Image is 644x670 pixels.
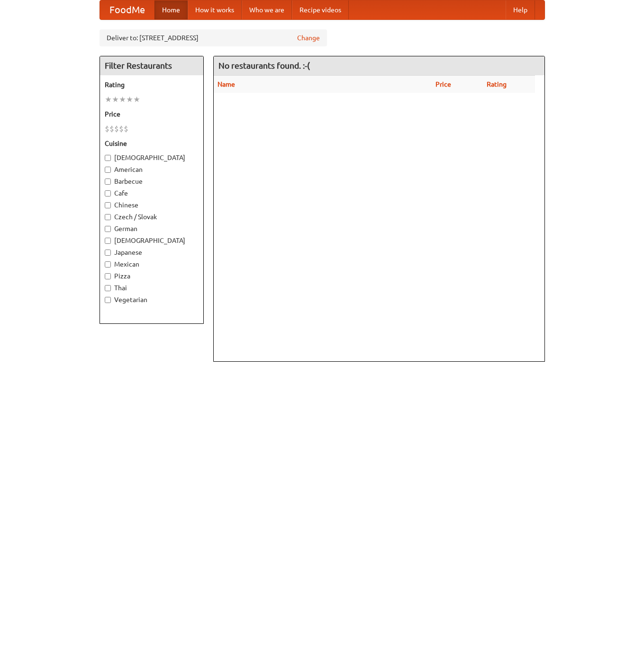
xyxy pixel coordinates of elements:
[114,124,119,134] li: $
[119,124,124,134] li: $
[435,80,451,88] a: Price
[105,297,111,303] input: Vegetarian
[105,259,199,269] label: Mexican
[218,80,235,88] a: Name
[105,165,199,174] label: American
[105,214,111,220] input: Czech / Slovak
[105,155,111,161] input: [DEMOGRAPHIC_DATA]
[506,0,535,19] a: Help
[105,94,112,105] li: ★
[105,212,199,222] label: Czech / Slovak
[126,94,133,105] li: ★
[105,238,111,244] input: [DEMOGRAPHIC_DATA]
[100,0,154,19] a: FoodMe
[105,273,111,279] input: Pizza
[487,80,507,88] a: Rating
[105,167,111,173] input: American
[105,139,199,148] h5: Cuisine
[105,295,199,304] label: Vegetarian
[105,202,111,208] input: Chinese
[105,283,199,293] label: Thai
[105,190,111,197] input: Cafe
[105,250,111,256] input: Japanese
[105,236,199,245] label: [DEMOGRAPHIC_DATA]
[242,0,292,19] a: Who we are
[105,124,109,134] li: $
[105,179,111,185] input: Barbecue
[105,224,199,233] label: German
[105,80,199,89] h5: Rating
[188,0,242,19] a: How it works
[297,33,320,43] a: Change
[105,153,199,162] label: [DEMOGRAPHIC_DATA]
[105,188,199,198] label: Cafe
[105,248,199,257] label: Japanese
[119,94,126,105] li: ★
[105,226,111,232] input: German
[105,285,111,291] input: Thai
[124,124,128,134] li: $
[218,61,310,70] ng-pluralize: No restaurants found. :-(
[100,29,327,46] div: Deliver to: [STREET_ADDRESS]
[105,109,199,119] h5: Price
[105,200,199,210] label: Chinese
[109,124,114,134] li: $
[292,0,349,19] a: Recipe videos
[100,56,203,75] h4: Filter Restaurants
[105,261,111,268] input: Mexican
[105,271,199,281] label: Pizza
[133,94,140,105] li: ★
[154,0,188,19] a: Home
[112,94,119,105] li: ★
[105,177,199,186] label: Barbecue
